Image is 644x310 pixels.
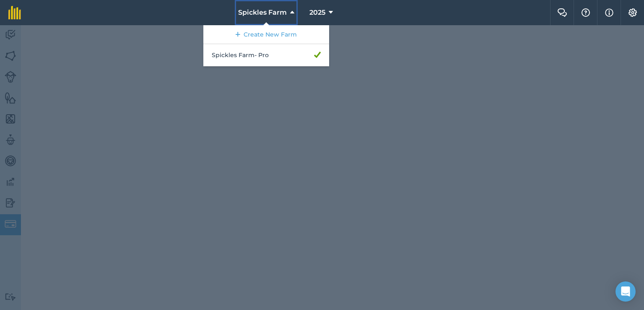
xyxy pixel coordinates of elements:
div: Open Intercom Messenger [615,281,636,302]
img: Two speech bubbles overlapping with the left bubble in the forefront [557,8,567,17]
a: Spickles Farm- Pro [203,44,329,66]
span: Spickles Farm [238,8,287,18]
a: Create New Farm [203,25,329,44]
img: A cog icon [628,8,638,17]
img: svg+xml;base64,PHN2ZyB4bWxucz0iaHR0cDovL3d3dy53My5vcmcvMjAwMC9zdmciIHdpZHRoPSIxNyIgaGVpZ2h0PSIxNy... [605,8,613,18]
span: 2025 [309,8,325,18]
img: A question mark icon [581,8,591,17]
img: fieldmargin Logo [8,6,21,19]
